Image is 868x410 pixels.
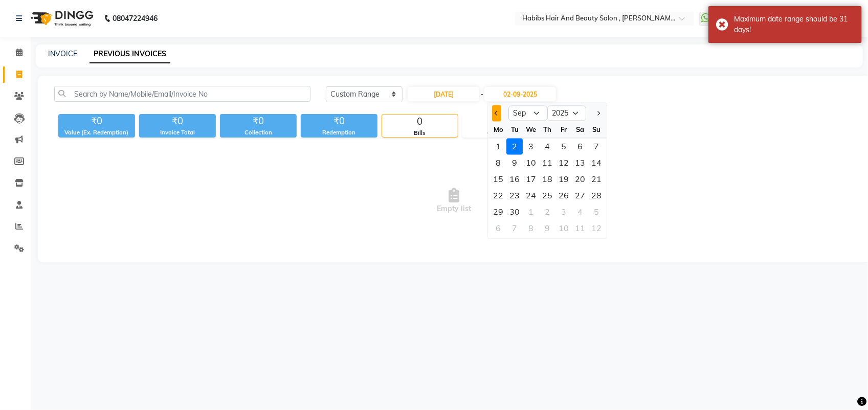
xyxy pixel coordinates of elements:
div: Saturday, September 13, 2025 [572,155,589,171]
div: 3 [556,204,572,220]
span: - [480,89,483,100]
input: End Date [484,87,556,101]
div: 0 [463,115,539,129]
div: Wednesday, October 8, 2025 [523,220,540,237]
div: Sunday, October 12, 2025 [589,220,605,237]
a: PREVIOUS INVOICES [90,45,170,63]
div: Wednesday, September 10, 2025 [523,155,540,171]
div: Thursday, September 4, 2025 [540,139,556,155]
div: 18 [540,171,556,188]
div: 6 [491,220,507,237]
div: Saturday, September 6, 2025 [572,139,589,155]
div: Tu [507,122,523,138]
div: ₹0 [139,114,216,128]
div: Sunday, September 7, 2025 [589,139,605,155]
div: Friday, September 5, 2025 [556,139,572,155]
div: 24 [523,188,540,204]
div: Thursday, October 2, 2025 [540,204,556,220]
div: Saturday, October 4, 2025 [572,204,589,220]
div: 12 [589,220,605,237]
div: Sunday, September 14, 2025 [589,155,605,171]
div: Value (Ex. Redemption) [58,128,135,137]
div: 29 [491,204,507,220]
div: Mo [491,122,507,138]
button: Previous month [493,105,501,122]
b: 08047224946 [113,4,158,33]
div: 9 [507,155,523,171]
div: Fr [556,122,572,138]
div: 27 [572,188,589,204]
div: ₹0 [220,114,297,128]
div: 26 [556,188,572,204]
div: Friday, September 19, 2025 [556,171,572,188]
div: Sunday, September 28, 2025 [589,188,605,204]
div: Maximum date range should be 31 days! [734,14,854,35]
div: 22 [491,188,507,204]
div: 14 [589,155,605,171]
div: Friday, September 12, 2025 [556,155,572,171]
div: 19 [556,171,572,188]
div: Wednesday, September 17, 2025 [523,171,540,188]
div: 1 [491,139,507,155]
div: 8 [523,220,540,237]
div: 17 [523,171,540,188]
div: Thursday, September 18, 2025 [540,171,556,188]
div: Sa [572,122,589,138]
select: Select month [509,106,548,121]
div: Sunday, October 5, 2025 [589,204,605,220]
img: logo [26,4,96,33]
div: Invoice Total [139,128,216,137]
div: Thursday, October 9, 2025 [540,220,556,237]
span: Empty list [54,150,854,252]
div: 30 [507,204,523,220]
div: Tuesday, September 9, 2025 [507,155,523,171]
div: 8 [491,155,507,171]
div: Tuesday, September 23, 2025 [507,188,523,204]
div: Tuesday, September 16, 2025 [507,171,523,188]
div: Collection [220,128,297,137]
div: Friday, October 3, 2025 [556,204,572,220]
div: 1 [523,204,540,220]
div: 10 [523,155,540,171]
div: 2 [540,204,556,220]
div: Friday, October 10, 2025 [556,220,572,237]
div: Bills [382,129,458,138]
div: 3 [523,139,540,155]
div: 0 [382,115,458,129]
div: ₹0 [58,114,135,128]
div: Wednesday, September 3, 2025 [523,139,540,155]
div: 11 [572,220,589,237]
div: 15 [491,171,507,188]
div: Th [540,122,556,138]
div: Monday, September 15, 2025 [491,171,507,188]
div: Sunday, September 21, 2025 [589,171,605,188]
div: 6 [572,139,589,155]
div: ₹0 [301,114,377,128]
div: Thursday, September 25, 2025 [540,188,556,204]
div: Monday, September 1, 2025 [491,139,507,155]
div: Saturday, October 11, 2025 [572,220,589,237]
div: Su [589,122,605,138]
div: 5 [556,139,572,155]
div: 28 [589,188,605,204]
div: Saturday, September 20, 2025 [572,171,589,188]
button: Next month [594,105,603,122]
div: Saturday, September 27, 2025 [572,188,589,204]
a: INVOICE [48,49,77,58]
div: Tuesday, October 7, 2025 [507,220,523,237]
div: 4 [540,139,556,155]
div: Monday, October 6, 2025 [491,220,507,237]
div: Tuesday, September 30, 2025 [507,204,523,220]
div: Redemption [301,128,377,137]
div: Thursday, September 11, 2025 [540,155,556,171]
div: 13 [572,155,589,171]
select: Select year [548,106,587,121]
div: Friday, September 26, 2025 [556,188,572,204]
div: 21 [589,171,605,188]
div: We [523,122,540,138]
div: Wednesday, October 1, 2025 [523,204,540,220]
div: 12 [556,155,572,171]
input: Search by Name/Mobile/Email/Invoice No [54,86,310,102]
div: 10 [556,220,572,237]
div: 7 [589,139,605,155]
